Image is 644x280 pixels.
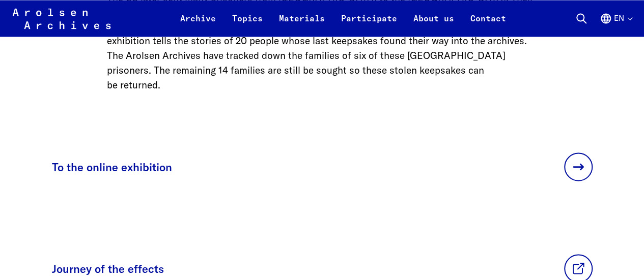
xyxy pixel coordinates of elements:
[271,12,333,37] a: Materials
[224,12,271,37] a: Topics
[172,6,514,30] nav: Primary
[405,12,462,37] a: About us
[333,12,405,37] a: Participate
[462,12,514,37] a: Contact
[600,12,632,37] button: English, language selection
[172,12,224,37] a: Archive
